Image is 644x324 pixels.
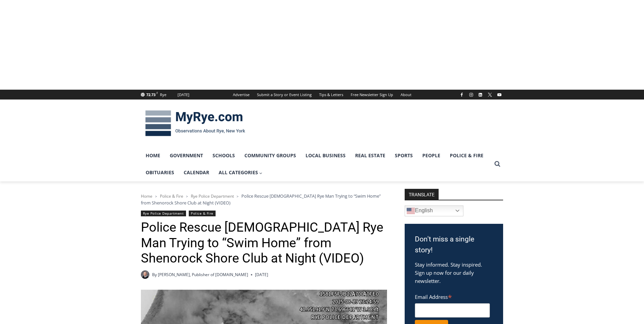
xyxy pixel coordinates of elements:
button: View Search Form [491,158,503,170]
a: Police & Fire [445,147,488,164]
a: Rye Police Department [141,211,186,216]
nav: Secondary Navigation [229,90,415,100]
img: MyRye.com [141,106,250,141]
span: F [157,91,158,95]
a: Submit a Story or Event Listing [253,90,315,100]
p: Stay informed. Stay inspired. Sign up now for our daily newsletter. [415,260,493,285]
a: Community Groups [240,147,301,164]
a: Obituaries [141,164,179,181]
img: en [407,207,415,215]
nav: Primary Navigation [141,147,491,181]
span: > [155,194,157,199]
span: 72.73 [146,92,155,97]
span: > [237,194,239,199]
strong: TRANSLATE [405,189,439,200]
time: [DATE] [255,271,268,278]
a: Police & Fire [189,211,216,216]
a: Linkedin [476,91,484,99]
a: Local Business [301,147,350,164]
span: > [186,194,188,199]
a: Calendar [179,164,214,181]
span: Police Rescue [DEMOGRAPHIC_DATA] Rye Man Trying to “Swim Home” from Shenorock Shore Club at Night... [141,193,381,206]
a: Advertise [229,90,253,100]
a: Government [165,147,208,164]
nav: Breadcrumbs [141,193,387,206]
div: [DATE] [178,92,189,98]
a: Tips & Letters [315,90,347,100]
a: Instagram [467,91,475,99]
a: English [405,205,463,216]
a: All Categories [214,164,268,181]
div: Rye [160,92,166,98]
span: All Categories [219,169,263,176]
a: About [397,90,415,100]
a: [PERSON_NAME], Publisher of [DOMAIN_NAME] [158,272,248,277]
a: Home [141,147,165,164]
a: Real Estate [350,147,390,164]
a: YouTube [495,91,503,99]
a: Rye Police Department [191,193,234,199]
label: Email Address [415,290,490,302]
a: Schools [208,147,240,164]
h1: Police Rescue [DEMOGRAPHIC_DATA] Rye Man Trying to “Swim Home” from Shenorock Shore Club at Night... [141,220,387,266]
a: Police & Fire [160,193,183,199]
a: Facebook [458,91,466,99]
span: By [152,271,157,278]
a: Home [141,193,152,199]
a: X [486,91,494,99]
h3: Don't miss a single story! [415,234,493,255]
a: Author image [141,270,149,279]
a: Free Newsletter Sign Up [347,90,397,100]
a: Sports [390,147,418,164]
a: People [418,147,445,164]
